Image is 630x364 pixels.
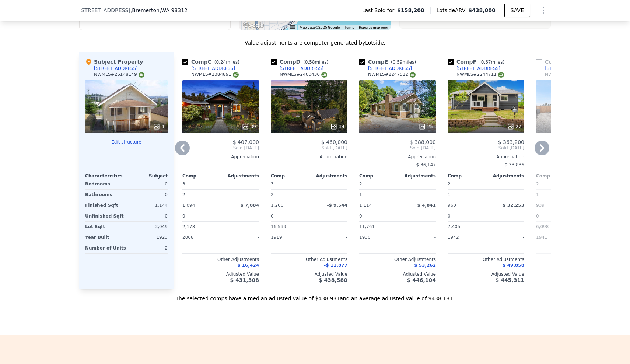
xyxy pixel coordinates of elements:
[311,243,347,253] div: -
[448,154,524,160] div: Appreciation
[448,232,484,243] div: 1942
[397,7,424,14] span: $158,200
[182,271,259,277] div: Adjusted Value
[359,66,412,71] a: [STREET_ADDRESS]
[487,190,524,200] div: -
[271,58,331,66] div: Comp D
[311,179,347,189] div: -
[233,72,239,78] img: NWMLS Logo
[399,190,436,200] div: -
[222,243,259,253] div: -
[330,123,344,130] div: 34
[461,17,489,22] text: Selected Comp
[536,66,589,71] a: [STREET_ADDRESS]
[271,181,274,187] span: 3
[211,60,242,65] span: ( miles)
[468,7,496,13] span: $438,000
[481,60,491,65] span: 0.67
[498,72,504,78] img: NWMLS Logo
[359,25,388,29] a: Report a map error
[182,173,221,179] div: Comp
[79,289,551,302] div: The selected comps have a median adjusted value of $438,931 and an average adjusted value of $438...
[505,162,524,167] span: $ 33,836
[305,60,315,65] span: 0.58
[486,173,524,179] div: Adjustments
[503,263,524,268] span: $ 49,858
[536,154,613,160] div: Appreciation
[271,257,347,262] div: Other Adjustments
[222,211,259,221] div: -
[182,232,219,243] div: 2008
[237,263,259,268] span: $ 16,424
[399,222,436,232] div: -
[359,271,436,277] div: Adjusted Value
[130,7,188,14] span: , Bremerton
[128,200,168,211] div: 1,144
[359,224,375,229] span: 11,761
[128,232,168,243] div: 1923
[233,139,259,145] span: $ 407,000
[359,154,436,160] div: Appreciation
[448,271,524,277] div: Adjusted Value
[271,224,286,229] span: 16,533
[271,213,274,219] span: 0
[496,277,524,283] span: $ 445,311
[221,173,259,179] div: Adjustments
[182,181,185,187] span: 3
[280,71,327,78] div: NWMLS # 2400436
[128,222,168,232] div: 3,049
[393,60,403,65] span: 0.59
[85,58,143,66] div: Subject Property
[498,139,524,145] span: $ 363,200
[128,190,168,200] div: 0
[79,39,551,46] div: Value adjustments are computer generated by Lotside .
[368,71,416,78] div: NWMLS # 2247512
[85,179,125,189] div: Bedrooms
[85,139,168,145] button: Edit structure
[300,25,340,29] span: Map data ©2025 Google
[271,203,283,208] span: 1,200
[321,139,347,145] span: $ 460,000
[241,21,266,30] a: Open this area in Google Maps (opens a new window)
[182,66,235,71] a: [STREET_ADDRESS]
[271,190,308,200] div: 2
[309,173,347,179] div: Adjustments
[487,232,524,243] div: -
[79,7,130,14] span: [STREET_ADDRESS]
[359,58,419,66] div: Comp E
[153,123,165,130] div: 1
[437,7,468,14] span: Lotside ARV
[230,277,259,283] span: $ 431,308
[448,145,524,151] span: Sold [DATE]
[271,271,347,277] div: Adjusted Value
[359,145,436,151] span: Sold [DATE]
[321,72,327,78] img: NWMLS Logo
[359,181,362,187] span: 2
[368,66,412,71] div: [STREET_ADDRESS]
[504,4,530,17] button: SAVE
[448,257,524,262] div: Other Adjustments
[399,243,436,253] div: -
[456,66,500,71] div: [STREET_ADDRESS]
[416,162,436,167] span: $ 36,147
[85,211,125,221] div: Unfinished Sqft
[271,232,308,243] div: 1919
[359,232,396,243] div: 1930
[359,213,362,219] span: 0
[311,222,347,232] div: -
[487,211,524,221] div: -
[536,203,545,208] span: 939
[85,222,125,232] div: Lot Sqft
[536,257,613,262] div: Other Adjustments
[487,243,524,253] div: -
[85,173,126,179] div: Characteristics
[271,154,347,160] div: Appreciation
[222,232,259,243] div: -
[94,71,144,78] div: NWMLS # 26148149
[182,190,219,200] div: 2
[399,211,436,221] div: -
[536,271,613,277] div: Adjusted Value
[344,25,354,29] a: Terms (opens in new tab)
[182,224,195,229] span: 2,178
[126,173,168,179] div: Subject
